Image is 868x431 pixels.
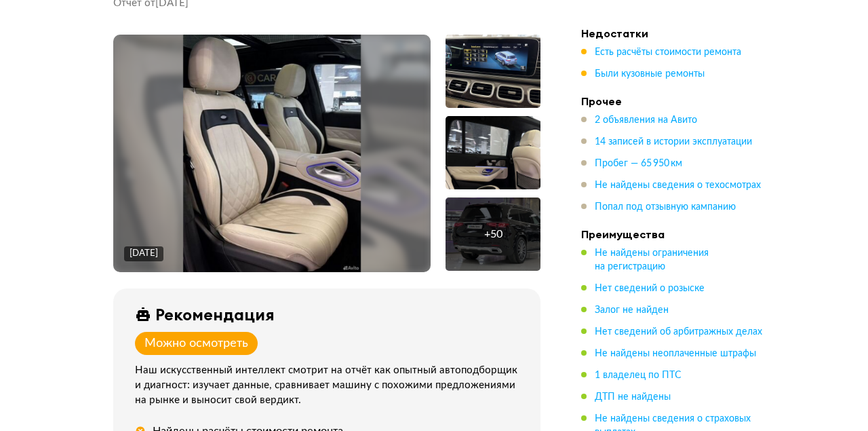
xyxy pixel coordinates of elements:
[595,137,752,147] span: 14 записей в истории эксплуатации
[595,202,736,212] span: Попал под отзывную кампанию
[595,371,682,380] span: 1 владелец по ПТС
[595,284,705,293] span: Нет сведений о розыске
[183,35,361,272] img: Main car
[581,94,771,108] h4: Прочее
[130,248,158,260] div: [DATE]
[595,327,762,337] span: Нет сведений об арбитражных делах
[595,48,741,57] span: Есть расчёты стоимости ремонта
[581,227,771,241] h4: Преимущества
[595,181,761,190] span: Не найдены сведения о техосмотрах
[595,305,669,315] span: Залог не найден
[595,349,756,358] span: Не найдены неоплаченные штрафы
[144,336,248,351] div: Можно осмотреть
[595,69,705,79] span: Были кузовные ремонты
[595,392,671,402] span: ДТП не найдены
[595,248,709,271] span: Не найдены ограничения на регистрацию
[595,159,682,168] span: Пробег — 65 950 км
[581,26,771,40] h4: Недостатки
[155,305,275,324] div: Рекомендация
[484,227,502,241] div: + 50
[595,115,697,125] span: 2 объявления на Авито
[135,363,524,408] div: Наш искусственный интеллект смотрит на отчёт как опытный автоподборщик и диагност: изучает данные...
